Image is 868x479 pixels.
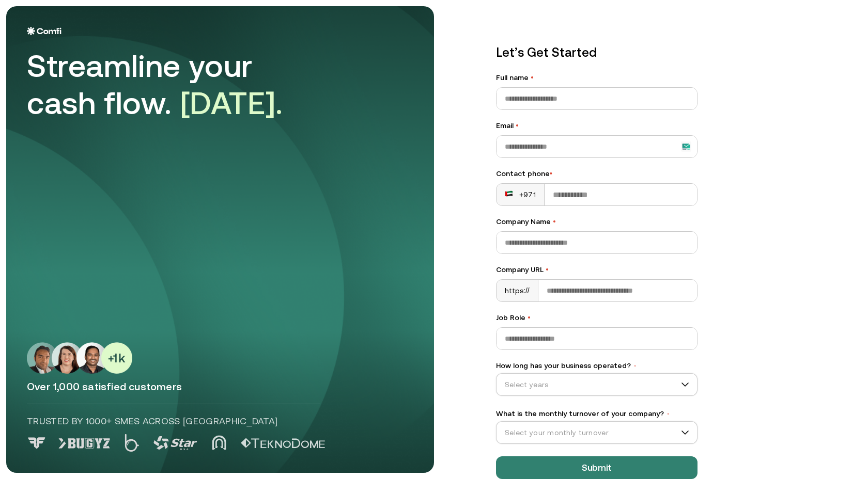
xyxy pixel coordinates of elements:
[125,434,139,452] img: Logo 2
[496,43,698,62] p: Let’s Get Started
[27,380,413,393] p: Over 1,000 satisfied customers
[553,217,556,226] span: •
[497,280,538,301] div: https://
[666,410,670,418] span: •
[496,456,698,479] button: Submit
[496,72,698,83] label: Full name
[153,436,197,450] img: Logo 3
[212,435,226,450] img: Logo 4
[58,438,110,449] img: Logo 1
[531,73,534,82] span: •
[633,362,637,370] span: •
[496,264,698,275] label: Company URL
[180,85,283,121] span: [DATE].
[496,120,698,131] label: Email
[496,168,698,179] div: Contact phone
[27,27,61,35] img: Logo
[27,437,47,449] img: Logo 0
[496,312,698,323] label: Job Role
[516,121,519,130] span: •
[550,169,552,178] span: •
[27,47,316,122] div: Streamline your cash flow.
[546,265,549,274] span: •
[496,408,698,419] label: What is the monthly turnover of your company?
[27,414,320,428] p: Trusted by 1000+ SMEs across [GEOGRAPHIC_DATA]
[505,189,536,200] div: +971
[528,313,531,322] span: •
[496,360,698,371] label: How long has your business operated?
[241,438,325,449] img: Logo 5
[496,216,698,227] label: Company Name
